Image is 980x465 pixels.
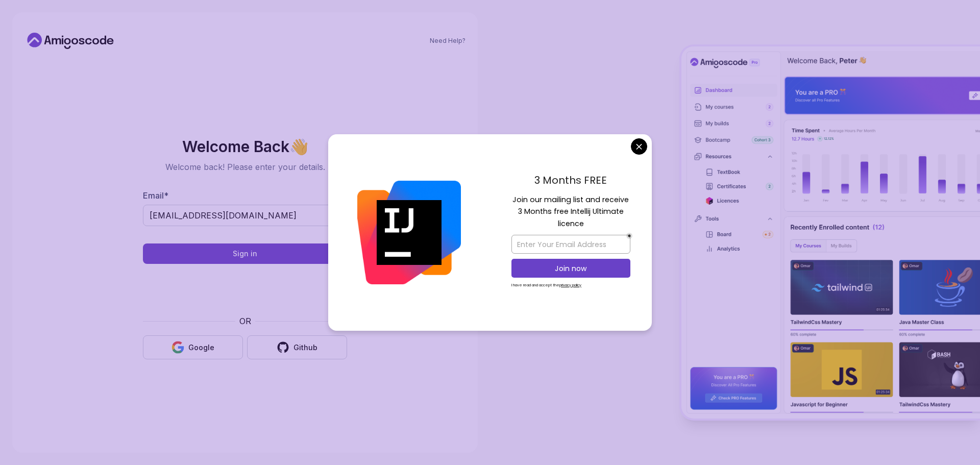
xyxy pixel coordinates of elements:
[143,243,347,264] button: Sign in
[143,161,347,173] p: Welcome back! Please enter your details.
[143,205,347,226] input: Enter your email
[247,335,347,359] button: Github
[289,138,308,155] span: 👋
[233,249,257,259] div: Sign in
[293,342,317,353] div: Github
[24,33,116,49] a: Home link
[430,37,465,45] a: Need Help?
[143,138,347,155] h2: Welcome Back
[168,270,322,309] iframe: To enrich screen reader interactions, please activate Accessibility in Grammarly extension settings
[143,190,168,201] label: Email *
[681,46,980,419] img: Amigoscode Dashboard
[143,335,243,359] button: Google
[239,315,251,327] p: OR
[188,342,214,353] div: Google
